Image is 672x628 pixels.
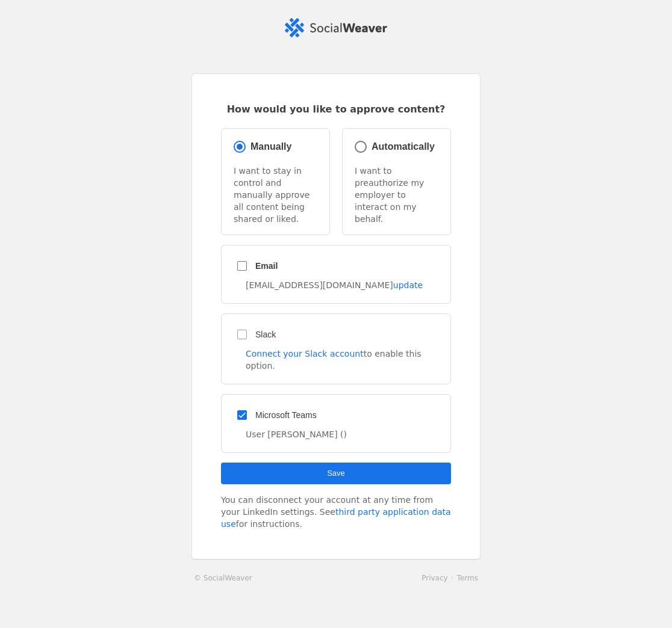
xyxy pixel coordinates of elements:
a: Connect your Slack account [246,349,364,359]
a: © SocialWeaver [194,572,252,584]
button: Save [221,463,451,484]
span: Automatically [372,141,435,152]
div: User [PERSON_NAME] () [246,428,441,440]
a: third party application data use [221,507,451,529]
span: Email [255,261,278,271]
a: Terms [457,574,478,582]
li: · [448,572,457,584]
div: You can disconnect your account at any time from your LinkedIn settings. See for instructions. [221,494,451,530]
mat-radio-group: Select an option [221,128,451,235]
span: Save [327,469,345,478]
span: Microsoft Teams [255,410,317,420]
span: Manually [250,141,291,152]
p: I want to stay in control and manually approve all content being shared or liked. [231,165,320,225]
div: to enable this option. [246,348,441,372]
span: How would you like to approve content? [227,103,446,116]
p: I want to preauthorize my employer to interact on my behalf. [352,165,441,225]
a: Privacy [422,574,447,582]
a: update [393,280,423,290]
div: [EMAIL_ADDRESS][DOMAIN_NAME] [246,279,441,291]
